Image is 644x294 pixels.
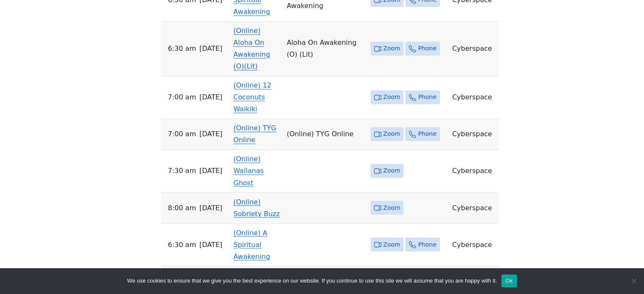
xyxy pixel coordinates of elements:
[418,239,436,250] span: Phone
[383,165,400,176] span: Zoom
[383,43,400,54] span: Zoom
[233,198,280,217] a: (Online) Sobriety Buzz
[233,155,264,187] a: (Online) Wailanas Ghost
[283,22,367,76] td: Aloha On Awakening (O) (Lit)
[199,239,222,250] span: [DATE]
[383,92,400,102] span: Zoom
[383,202,400,213] span: Zoom
[449,119,499,150] td: Cyberspace
[199,165,222,177] span: [DATE]
[168,239,196,250] span: 6:30 AM
[449,150,499,192] td: Cyberspace
[449,223,499,266] td: Cyberspace
[449,76,499,119] td: Cyberspace
[383,129,400,139] span: Zoom
[418,92,436,102] span: Phone
[199,91,222,103] span: [DATE]
[449,192,499,223] td: Cyberspace
[168,43,196,55] span: 6:30 AM
[199,43,222,55] span: [DATE]
[418,129,436,139] span: Phone
[127,277,497,285] span: We use cookies to ensure that we give you the best experience on our website. If you continue to ...
[501,275,517,287] button: Ok
[283,119,367,150] td: (Online) TYG Online
[233,27,270,70] a: (Online) Aloha On Awakening (O)(Lit)
[629,277,638,285] span: No
[199,128,222,140] span: [DATE]
[233,81,271,113] a: (Online) 12 Coconuts Waikiki
[233,228,270,260] a: (Online) A Spiritual Awakening
[168,165,196,177] span: 7:30 AM
[168,91,196,103] span: 7:00 AM
[383,239,400,250] span: Zoom
[418,43,436,54] span: Phone
[168,202,196,214] span: 8:00 AM
[449,22,499,76] td: Cyberspace
[199,202,222,214] span: [DATE]
[233,124,276,144] a: (Online) TYG Online
[168,128,196,140] span: 7:00 AM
